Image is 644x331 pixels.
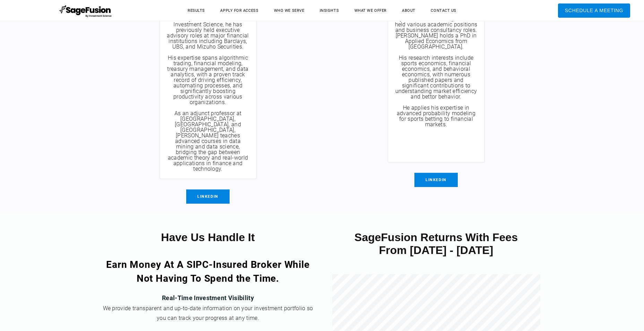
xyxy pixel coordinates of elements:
[313,5,346,16] a: Insights
[213,5,265,16] a: Apply for Access
[327,231,545,244] h1: SageFusion Returns With Fees
[162,294,254,302] font: Real-Time Investment Visibility
[181,5,212,16] a: Results
[267,5,311,16] a: Who We Serve
[106,259,309,284] strong: ​​Earn Money At A SIPC-Insured Broker While Not Having To Spend the Time.
[347,5,394,16] a: What We Offer
[424,5,463,16] a: Contact Us
[103,305,313,321] font: We provide transparent and up-to-date information on your investment portfolio so you can track y...
[186,189,230,204] a: LinkedIn
[395,5,422,16] a: About
[327,244,545,257] h1: From ​​[DATE] - [DATE]
[558,3,630,18] a: Schedule A Meeting
[414,173,458,187] a: LinkedIn
[99,231,317,244] h1: Have Us Handle It
[58,2,114,19] img: SageFusion | Intelligent Investment Management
